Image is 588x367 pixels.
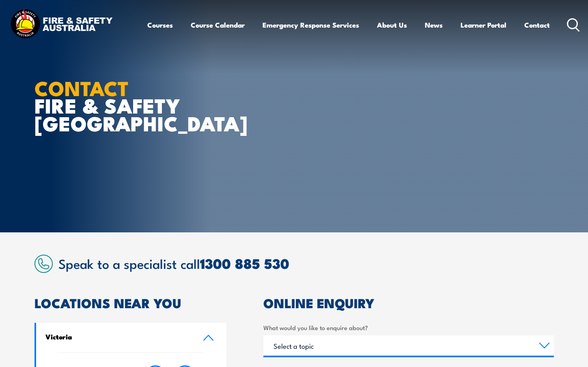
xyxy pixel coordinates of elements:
a: News [425,14,443,36]
a: Courses [147,14,173,36]
label: What would you like to enquire about? [263,323,554,332]
a: Learner Portal [461,14,506,36]
h1: FIRE & SAFETY [GEOGRAPHIC_DATA] [34,79,235,131]
a: Course Calendar [191,14,245,36]
h2: LOCATIONS NEAR YOU [34,297,227,308]
strong: CONTACT [34,72,129,103]
a: Emergency Response Services [263,14,359,36]
a: Victoria [36,323,227,352]
a: About Us [377,14,407,36]
h2: Speak to a specialist call [58,256,554,270]
a: Contact [524,14,550,36]
h2: ONLINE ENQUIRY [263,297,554,308]
a: 1300 885 530 [200,252,289,274]
h4: Victoria [45,332,191,341]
